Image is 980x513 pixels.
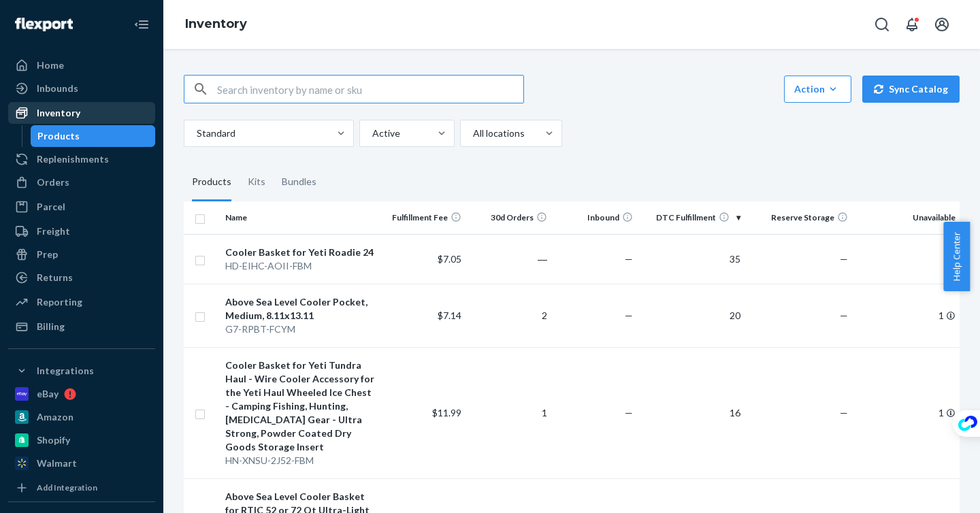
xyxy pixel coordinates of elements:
[853,284,961,347] td: 1
[220,201,381,234] th: Name
[225,259,376,273] div: HD-EIHC-AOII-FBM
[371,127,372,140] input: Active
[472,127,473,140] input: All locations
[840,407,848,418] span: —
[37,82,78,95] div: Inbounds
[225,246,376,259] div: Cooler Basket for Yeti Roadie 24
[553,201,638,234] th: Inbound
[8,291,155,313] a: Reporting
[37,248,58,261] div: Prep
[8,360,155,382] button: Integrations
[625,407,633,418] span: —
[174,5,258,44] ol: breadcrumbs
[868,11,896,38] button: Open Search Box
[37,410,73,424] div: Amazon
[794,82,841,96] div: Action
[282,163,316,201] div: Bundles
[625,310,633,321] span: —
[37,129,80,143] div: Products
[37,482,97,493] div: Add Integration
[8,429,155,451] a: Shopify
[37,320,65,333] div: Billing
[37,152,109,166] div: Replenishments
[37,176,69,189] div: Orders
[128,11,155,38] button: Close Navigation
[225,454,376,467] div: HN-XNSU-2J52-FBM
[638,284,746,347] td: 20
[438,310,461,321] span: $7.14
[195,127,197,140] input: Standard
[37,433,70,447] div: Shopify
[943,222,970,291] button: Help Center
[625,253,633,265] span: —
[37,271,73,284] div: Returns
[8,480,155,496] a: Add Integration
[8,78,155,99] a: Inbounds
[8,383,155,405] a: eBay
[37,457,77,470] div: Walmart
[638,347,746,478] td: 16
[8,148,155,170] a: Replenishments
[862,76,960,103] button: Sync Catalog
[8,196,155,218] a: Parcel
[217,76,523,103] input: Search inventory by name or sku
[248,163,265,201] div: Kits
[853,201,961,234] th: Unavailable
[746,201,853,234] th: Reserve Storage
[8,244,155,265] a: Prep
[8,54,155,76] a: Home
[467,347,553,478] td: 1
[432,407,461,418] span: $11.99
[8,267,155,288] a: Returns
[840,253,848,265] span: —
[8,220,155,242] a: Freight
[225,359,376,454] div: Cooler Basket for Yeti Tundra Haul - Wire Cooler Accessory for the Yeti Haul Wheeled Ice Chest - ...
[840,310,848,321] span: —
[467,234,553,284] td: ―
[37,364,94,378] div: Integrations
[185,16,247,31] a: Inventory
[37,295,82,309] div: Reporting
[853,347,961,478] td: 1
[37,59,64,72] div: Home
[928,11,955,38] button: Open account menu
[467,201,553,234] th: 30d Orders
[192,163,231,201] div: Products
[784,76,851,103] button: Action
[8,102,155,124] a: Inventory
[438,253,461,265] span: $7.05
[225,295,376,322] div: Above Sea Level Cooler Pocket, Medium, 8.11x13.11
[380,201,466,234] th: Fulfillment Fee
[37,200,65,214] div: Parcel
[37,106,80,120] div: Inventory
[898,11,926,38] button: Open notifications
[225,322,376,336] div: G7-RPBT-FCYM
[37,225,70,238] div: Freight
[8,171,155,193] a: Orders
[31,125,156,147] a: Products
[8,406,155,428] a: Amazon
[37,387,59,401] div: eBay
[8,452,155,474] a: Walmart
[467,284,553,347] td: 2
[8,316,155,337] a: Billing
[638,201,746,234] th: DTC Fulfillment
[15,18,73,31] img: Flexport logo
[638,234,746,284] td: 35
